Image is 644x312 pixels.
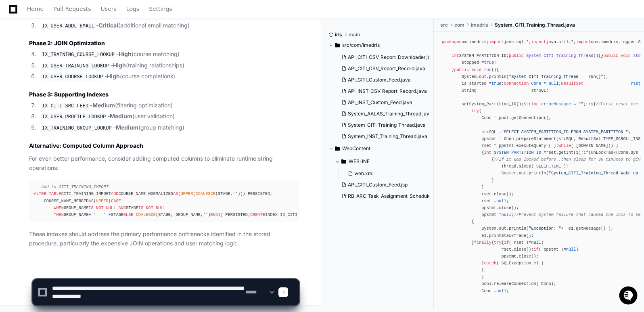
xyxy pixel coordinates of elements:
span: null [502,213,512,218]
span: Pylon [80,126,98,132]
svg: Directory [335,144,340,153]
button: System_INST_Training_Thread.java [338,131,429,142]
span: finally [474,240,491,245]
span: src [440,22,448,28]
div: CITI_TRAINING_IMPORT COURSE_NAME_NORMALIZED ( ( (STAGE, ))) PERSISTED, COURSE_NAME_MERGED ( ( GRO... [34,184,294,218]
img: 7525507653686_35a1cc9e00a5807c6d71_72.png [17,60,31,75]
span: UPPER [96,199,109,203]
span: System_CITI_Training_Thread.java [495,22,575,28]
button: API_CITI_Custom_Feed.jsp [338,179,429,191]
span: COALESCE [195,191,215,196]
li: - (course completions) [38,72,299,82]
button: WEB-INF [335,155,434,168]
span: int [484,150,491,155]
span: IS [138,205,143,210]
span: ' - ' [94,212,106,217]
span: com [454,22,464,28]
span: CREATE [250,212,265,217]
button: WebContent [328,142,428,155]
li: - (course matching) [38,50,299,59]
code: IX_USER_PROFILE_LOOKUP [40,113,107,121]
span: Conn [531,81,542,86]
span: THEN [54,212,64,217]
span: null [549,81,559,86]
span: = [573,102,576,107]
span: '' [233,191,238,196]
span: • [67,108,70,115]
span: true [491,81,502,86]
span: int [452,54,459,59]
span: System_CITI_Training_Thread [526,54,593,59]
li: - (group matching) [38,123,299,133]
span: import [489,40,504,44]
span: while [558,143,571,148]
span: = [544,81,546,86]
span: API_CITI_CSV_Report_Record.java [348,65,425,72]
span: 1 [576,150,578,155]
strong: High [113,62,126,69]
span: void [621,54,631,59]
span: ALTER TABLE [34,191,61,196]
svg: Directory [335,40,340,50]
button: API_INST_Custom_Feed.java [338,97,429,108]
span: if [534,247,539,252]
p: These indexes should address the primary performance bottlenecks identified in the stored procedu... [29,230,299,248]
img: Animesh Koratana [8,101,21,113]
span: void [472,67,482,72]
span: errorMessage [541,102,571,107]
span: Home [27,6,44,11]
span: src/com/imedris [342,42,380,48]
span: public [603,54,618,59]
span: API_INST_Custom_Feed.java [348,99,412,106]
span: ELSE [123,212,134,217]
span: "Exception: " [529,226,561,231]
button: System_CITI_Training_Thread.java [338,119,429,131]
span: WEB-INF [349,158,370,165]
strong: Phase 3: Supporting Indexes [29,91,109,98]
span: AS [89,199,94,203]
strong: Critical [98,22,118,29]
button: web.xml [345,168,429,179]
span: run [484,67,491,72]
span: web.xml [354,170,374,177]
span: WebContent [342,145,370,152]
span: String [524,102,539,107]
span: Settings [149,6,172,11]
code: IX_USER_ADDL_EMAIL [40,23,96,30]
span: true [484,61,494,65]
span: main [349,31,360,38]
span: if [583,150,588,155]
span: ADD [111,191,118,196]
span: COALESCE [136,212,156,217]
span: iris [335,31,342,38]
span: () [594,54,598,59]
span: Pull Requests [53,6,91,11]
code: IX_USER_COURSE_LOOKUP [40,73,105,81]
span: try [586,102,593,107]
div: Welcome [8,32,147,45]
span: SYSTEM_PARTITION_ID [494,150,541,155]
span: -- Add to CITI_TRAINING_IMPORT [34,184,109,189]
span: UPPER [181,191,193,196]
h2: Alternative: Computed Column Approach [29,142,299,150]
strong: High [119,50,132,57]
code: IX_CITI_SRC_FEED [40,103,90,110]
li: - (training relationships) [38,61,299,71]
span: API_CITI_Custom_Feed.java [348,77,411,83]
div: Past conversations [8,88,54,94]
span: System_CITI_Training_Thread.java [348,122,426,128]
span: ResultSet [561,81,583,86]
span: rset [631,81,641,86]
span: + [89,212,91,217]
span: package [442,40,459,44]
span: [PERSON_NAME] [25,108,65,115]
span: null [496,199,506,203]
iframe: Open customer support [618,285,640,307]
button: API_CITI_CSV_Report_Record.java [338,63,429,74]
span: import [576,40,591,44]
button: RB_ARC_Task_Assignment_Scheduled.jsp [338,191,429,202]
div: Start new chat [36,60,132,68]
strong: Phase 2: JOIN Optimization [29,40,105,46]
span: "" [579,102,583,107]
code: IX_TRAINING_COURSE_LOOKUP [40,51,116,59]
